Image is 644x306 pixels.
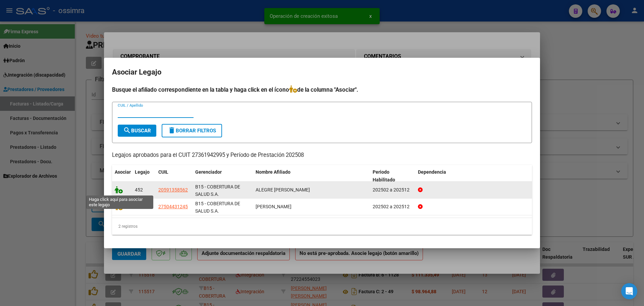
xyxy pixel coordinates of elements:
span: 20591358562 [158,187,188,192]
div: 202502 a 202512 [373,203,413,211]
datatable-header-cell: Dependencia [415,165,532,187]
span: 452 [135,187,143,192]
div: 2 registros [112,218,532,235]
span: Dependencia [418,169,446,175]
span: 27504431245 [158,204,188,209]
span: Periodo Habilitado [373,169,395,182]
span: ALEGRE JERONIMO ROMAN [256,187,310,192]
datatable-header-cell: Legajo [132,165,156,187]
h2: Asociar Legajo [112,66,532,79]
span: Legajo [135,169,150,175]
span: B15 - COBERTURA DE SALUD S.A. [195,201,240,214]
datatable-header-cell: Gerenciador [193,165,253,187]
h4: Busque el afiliado correspondiente en la tabla y haga click en el ícono de la columna "Asociar". [112,85,532,94]
datatable-header-cell: Nombre Afiliado [253,165,370,187]
span: Buscar [123,128,151,134]
button: Borrar Filtros [162,124,222,137]
span: Nombre Afiliado [256,169,290,175]
p: Legajos aprobados para el CUIT 27361942995 y Período de Prestación 202508 [112,151,532,160]
span: Gerenciador [195,169,222,175]
button: Buscar [118,125,156,137]
datatable-header-cell: Periodo Habilitado [370,165,415,187]
span: Asociar [115,169,131,175]
div: Open Intercom Messenger [621,283,637,299]
datatable-header-cell: CUIL [156,165,193,187]
datatable-header-cell: Asociar [112,165,132,187]
span: 391 [135,204,143,209]
span: ZARACHO MAIA ORIANA [256,204,291,209]
mat-icon: search [123,126,131,134]
span: Borrar Filtros [168,128,216,134]
div: 202502 a 202512 [373,186,413,194]
mat-icon: delete [168,126,176,134]
span: CUIL [158,169,168,175]
span: B15 - COBERTURA DE SALUD S.A. [195,184,240,197]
